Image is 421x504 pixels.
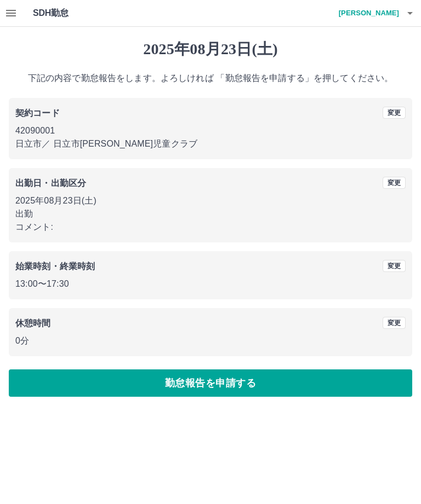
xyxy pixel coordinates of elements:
b: 契約コード [15,108,60,118]
button: 変更 [383,107,406,119]
p: 42090001 [15,124,406,137]
p: 下記の内容で勤怠報告をします。よろしければ 「勤怠報告を申請する」を押してください。 [9,72,412,85]
b: 休憩時間 [15,318,51,328]
p: 13:00 〜 17:30 [15,277,406,291]
h1: 2025年08月23日(土) [9,40,412,59]
p: 2025年08月23日(土) [15,194,406,207]
button: 変更 [383,177,406,189]
p: 出勤 [15,207,406,221]
button: 変更 [383,260,406,272]
p: コメント: [15,221,406,234]
b: 始業時刻・終業時刻 [15,262,95,271]
button: 勤怠報告を申請する [9,369,412,397]
b: 出勤日・出勤区分 [15,178,86,188]
p: 日立市 ／ 日立市[PERSON_NAME]児童クラブ [15,137,406,150]
p: 0分 [15,334,406,347]
button: 変更 [383,317,406,329]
